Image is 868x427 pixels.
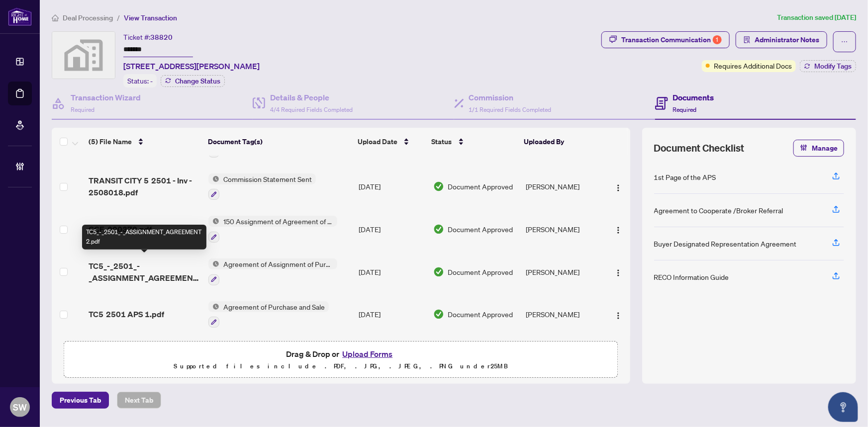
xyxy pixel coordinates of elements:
[614,226,622,234] img: Logo
[433,224,444,235] img: Document Status
[8,7,32,26] img: logo
[358,136,397,147] span: Upload Date
[85,128,204,156] th: (5) File Name
[713,35,722,44] div: 1
[208,216,219,227] img: Status Icon
[208,301,329,328] button: Status IconAgreement of Purchase and Sale
[355,293,429,336] td: [DATE]
[219,258,337,269] span: Agreement of Assignment of Purchase and Sale
[355,251,429,293] td: [DATE]
[841,38,848,45] span: ellipsis
[89,174,201,198] span: TRANSIT CITY 5 2501 - Inv - 2508018.pdf
[89,136,132,147] span: (5) File Name
[339,347,395,360] button: Upload Forms
[150,33,173,42] span: 38820
[354,128,428,156] th: Upload Date
[270,106,353,113] span: 4/4 Required Fields Completed
[432,136,452,147] span: Status
[448,181,513,192] span: Document Approved
[219,301,329,312] span: Agreement of Purchase and Sale
[150,77,153,85] span: -
[522,293,604,336] td: [PERSON_NAME]
[355,208,429,251] td: [DATE]
[82,225,206,250] div: TC5_-_2501_-_ASSIGNMENT_AGREEMENT 2.pdf
[208,258,219,269] img: Status Icon
[610,178,626,194] button: Logo
[208,216,337,243] button: Status Icon150 Assignment of Agreement of Purchase and Sale - Condominium
[64,342,618,378] span: Drag & Drop orUpload FormsSupported files include .PDF, .JPG, .JPEG, .PNG under25MB
[428,128,520,156] th: Status
[654,271,729,282] div: RECO Information Guide
[208,258,337,285] button: Status IconAgreement of Assignment of Purchase and Sale
[614,184,622,192] img: Logo
[286,347,395,360] span: Drag & Drop or
[812,140,838,156] span: Manage
[673,91,714,103] h4: Documents
[755,32,819,48] span: Administrator Notes
[123,60,260,72] span: [STREET_ADDRESS][PERSON_NAME]
[744,36,751,43] span: solution
[219,216,337,227] span: 150 Assignment of Agreement of Purchase and Sale - Condominium
[60,392,101,408] span: Previous Tab
[355,166,429,208] td: [DATE]
[13,400,27,414] span: SW
[610,221,626,237] button: Logo
[469,91,552,103] h4: Commission
[89,308,164,320] span: TC5 2501 APS 1.pdf
[522,166,604,208] td: [PERSON_NAME]
[117,12,120,23] li: /
[673,106,697,113] span: Required
[777,12,856,23] article: Transaction saved [DATE]
[448,309,513,320] span: Document Approved
[70,360,612,372] p: Supported files include .PDF, .JPG, .JPEG, .PNG under 25 MB
[208,173,316,200] button: Status IconCommission Statement Sent
[654,141,745,155] span: Document Checklist
[522,208,604,251] td: [PERSON_NAME]
[208,173,219,184] img: Status Icon
[614,269,622,277] img: Logo
[814,63,852,70] span: Modify Tags
[793,140,844,157] button: Manage
[123,31,173,43] div: Ticket #:
[614,312,622,320] img: Logo
[736,31,827,48] button: Administrator Notes
[654,205,783,216] div: Agreement to Cooperate /Broker Referral
[621,32,722,48] div: Transaction Communication
[448,266,513,277] span: Document Approved
[654,238,797,249] div: Buyer Designated Representation Agreement
[52,392,109,409] button: Previous Tab
[204,128,354,156] th: Document Tag(s)
[610,264,626,280] button: Logo
[610,306,626,322] button: Logo
[123,74,157,87] div: Status:
[89,260,201,284] span: TC5_-_2501_-_ASSIGNMENT_AGREEMENT 2.pdf
[52,14,59,21] span: home
[448,224,513,235] span: Document Approved
[520,128,601,156] th: Uploaded By
[601,31,730,48] button: Transaction Communication1
[175,78,220,85] span: Change Status
[124,13,177,22] span: View Transaction
[800,60,856,72] button: Modify Tags
[654,171,716,182] div: 1st Page of the APS
[52,32,115,79] img: svg%3e
[63,13,113,22] span: Deal Processing
[828,392,858,422] button: Open asap
[89,223,152,235] span: CCF_000370.pdf
[469,106,552,113] span: 1/1 Required Fields Completed
[71,91,141,103] h4: Transaction Wizard
[117,392,161,409] button: Next Tab
[208,301,219,312] img: Status Icon
[161,75,225,87] button: Change Status
[219,173,316,184] span: Commission Statement Sent
[433,266,444,277] img: Document Status
[714,60,792,71] span: Requires Additional Docs
[270,91,353,103] h4: Details & People
[71,106,95,113] span: Required
[433,309,444,320] img: Document Status
[522,251,604,293] td: [PERSON_NAME]
[433,181,444,192] img: Document Status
